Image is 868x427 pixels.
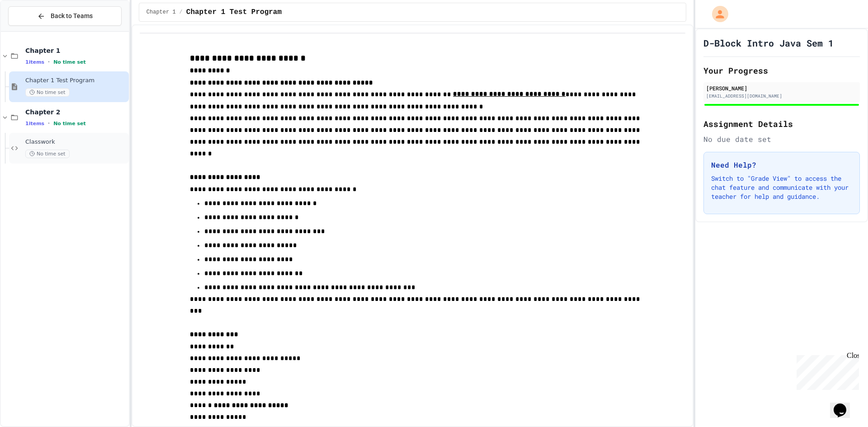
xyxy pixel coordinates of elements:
div: [EMAIL_ADDRESS][DOMAIN_NAME] [706,93,857,99]
span: • [48,58,50,66]
span: 1 items [25,59,44,65]
span: No time set [25,88,70,97]
div: Chat with us now!Close [4,4,62,57]
h3: Need Help? [711,160,852,170]
div: [PERSON_NAME] [706,84,857,92]
span: Chapter 1 Test Program [25,77,127,84]
span: No time set [53,121,86,127]
span: • [48,120,50,127]
button: Back to Teams [8,6,122,26]
iframe: chat widget [793,352,859,390]
span: Chapter 2 [25,108,127,116]
p: Switch to "Grade View" to access the chat feature and communicate with your teacher for help and ... [711,174,852,201]
h2: Your Progress [703,64,860,77]
span: Chapter 1 [146,9,176,16]
span: 1 items [25,121,44,127]
h1: D-Block Intro Java Sem 1 [703,37,834,49]
span: No time set [53,59,86,65]
span: Chapter 1 [25,47,127,55]
iframe: chat widget [830,391,859,418]
span: No time set [25,150,70,158]
div: No due date set [703,134,860,145]
span: / [179,9,183,16]
h2: Assignment Details [703,117,860,130]
span: Back to Teams [51,11,93,21]
span: Classwork [25,138,127,146]
span: Chapter 1 Test Program [186,7,282,18]
div: My Account [703,4,731,24]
